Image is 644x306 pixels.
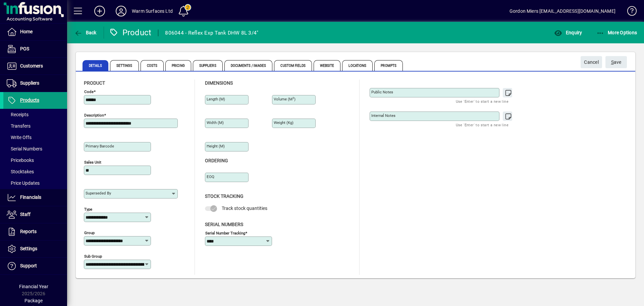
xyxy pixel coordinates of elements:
[581,56,602,68] button: Cancel
[20,212,31,217] span: Staff
[84,207,92,212] mat-label: Type
[83,60,108,71] span: Details
[207,120,224,125] mat-label: Width (m)
[3,75,67,92] a: Suppliers
[89,5,110,17] button: Add
[205,230,245,235] mat-label: Serial Number tracking
[20,229,37,234] span: Reports
[110,5,132,17] button: Profile
[584,57,599,68] span: Cancel
[84,254,102,259] mat-label: Sub group
[3,58,67,75] a: Customers
[20,46,29,51] span: POS
[67,27,104,39] app-page-header-button: Back
[292,96,294,100] sup: 3
[20,263,37,268] span: Support
[7,112,29,117] span: Receipts
[3,166,67,177] a: Stocktakes
[205,80,233,86] span: Dimensions
[314,60,341,71] span: Website
[596,30,637,35] span: More Options
[456,97,508,105] mat-hint: Use 'Enter' to start a new line
[611,57,622,68] span: ave
[84,89,94,94] mat-label: Code
[74,30,97,35] span: Back
[3,41,67,57] a: POS
[132,6,173,16] div: Warm Surfaces Ltd
[274,60,312,71] span: Custom Fields
[7,169,34,174] span: Stocktakes
[3,109,67,120] a: Receipts
[552,27,584,39] button: Enquiry
[222,206,267,211] span: Track stock quantities
[3,177,67,189] a: Price Updates
[611,59,614,65] span: S
[20,246,37,251] span: Settings
[7,135,32,140] span: Write Offs
[84,230,95,235] mat-label: Group
[110,60,139,71] span: Settings
[207,174,214,179] mat-label: EOQ
[3,120,67,132] a: Transfers
[84,113,104,118] mat-label: Description
[165,60,191,71] span: Pricing
[109,27,152,38] div: Product
[84,80,105,86] span: Product
[20,97,39,103] span: Products
[193,60,223,71] span: Suppliers
[7,123,31,129] span: Transfers
[595,27,639,39] button: More Options
[342,60,373,71] span: Locations
[207,97,225,101] mat-label: Length (m)
[274,120,293,125] mat-label: Weight (Kg)
[371,90,393,94] mat-label: Public Notes
[86,191,111,195] mat-label: Superseded by
[3,206,67,223] a: Staff
[205,222,243,227] span: Serial Numbers
[20,80,39,86] span: Suppliers
[7,146,42,151] span: Serial Numbers
[374,60,403,71] span: Prompts
[3,189,67,206] a: Financials
[84,160,101,165] mat-label: Sales unit
[19,284,48,289] span: Financial Year
[165,28,258,38] div: 806044 - Reflex Exp Tank DHW 8L 3/4"
[3,223,67,240] a: Reports
[509,6,615,16] div: Gordon Miers [EMAIL_ADDRESS][DOMAIN_NAME]
[605,56,627,68] button: Save
[3,155,67,166] a: Pricebooks
[72,27,98,39] button: Back
[371,113,395,118] mat-label: Internal Notes
[554,30,582,35] span: Enquiry
[456,121,508,129] mat-hint: Use 'Enter' to start a new line
[207,144,225,148] mat-label: Height (m)
[7,180,40,186] span: Price Updates
[20,29,33,34] span: Home
[205,158,228,163] span: Ordering
[3,132,67,143] a: Write Offs
[3,241,67,257] a: Settings
[7,158,34,163] span: Pricebooks
[274,97,296,101] mat-label: Volume (m )
[20,194,41,200] span: Financials
[622,1,636,23] a: Knowledge Base
[20,63,43,69] span: Customers
[141,60,164,71] span: Costs
[3,258,67,274] a: Support
[86,144,114,148] mat-label: Primary barcode
[3,143,67,155] a: Serial Numbers
[224,60,273,71] span: Documents / Images
[3,24,67,40] a: Home
[24,298,43,303] span: Package
[205,193,244,199] span: Stock Tracking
